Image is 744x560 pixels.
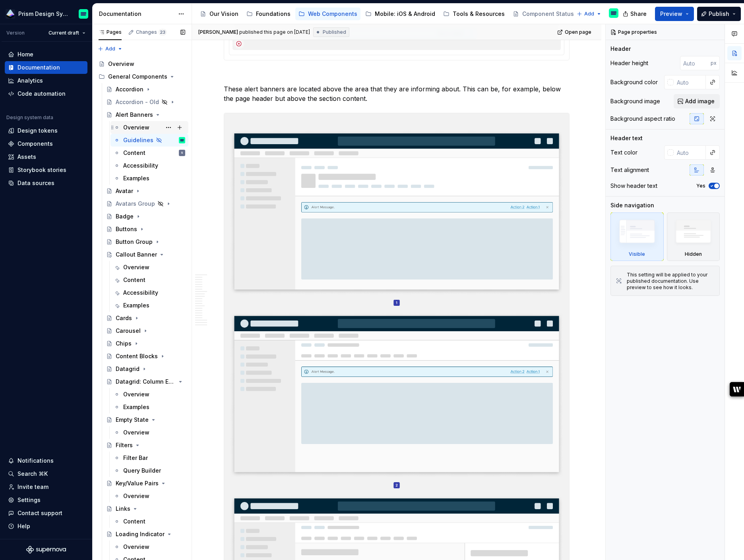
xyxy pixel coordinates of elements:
button: Add image [674,94,720,108]
div: Settings [17,496,41,504]
div: Hidden [685,251,702,257]
div: Carousel [116,327,141,335]
a: Settings [5,494,87,506]
span: Share [630,10,647,18]
div: Accordion - Old [116,98,159,106]
div: Changes [136,29,167,35]
div: Page tree [197,6,573,22]
a: GuidelinesEmiliano Rodriguez [110,134,188,147]
div: Data sources [17,179,54,187]
a: Content Blocks [103,350,188,363]
div: Header [610,45,631,53]
button: Contact support [5,507,87,519]
a: Button Group [103,236,188,248]
div: Notifications [17,457,54,465]
div: Content Blocks [116,352,158,360]
span: Open page [565,29,591,35]
a: Invite team [5,481,87,493]
div: Overview [123,124,149,131]
span: Preview [660,10,682,18]
div: Callout Banner [116,251,157,259]
div: Design tokens [17,127,58,135]
button: Add [95,43,125,54]
a: Chips [103,337,188,350]
img: Emiliano Rodriguez [609,8,618,18]
div: Accordion [116,85,143,93]
img: f1a7b9bb-7f9f-4a1e-ac36-42496e476d4d.png [6,9,15,19]
div: Visible [629,251,645,257]
div: Hidden [667,212,720,261]
a: Accessibility [110,159,188,172]
a: ContentS [110,147,188,159]
a: Overview [110,426,188,439]
div: General Components [108,73,167,81]
a: Storybook stories [5,164,87,176]
button: Prism Design SystemEmiliano Rodriguez [2,5,91,22]
div: Avatars Group [116,200,155,208]
div: Chips [116,340,132,348]
div: Filter Bar [123,454,148,462]
div: Overview [123,429,149,436]
button: Preview [655,7,694,21]
div: Text alignment [610,166,649,174]
div: General Components [95,70,188,83]
a: Analytics [5,74,87,87]
a: Supernova Logo [26,546,66,554]
div: Components [17,140,53,148]
div: Datagrid [116,365,139,373]
a: Web Components [295,8,360,20]
a: Assets [5,151,87,163]
a: Design tokens [5,124,87,137]
button: Help [5,520,87,533]
div: published this page on [DATE] [239,29,310,35]
a: Overview [110,261,188,274]
a: Home [5,48,87,61]
div: Our Vision [209,10,238,18]
a: Overview [110,541,188,553]
a: Component Status [510,8,586,20]
a: Content [110,274,188,286]
a: Tools & Resources [440,8,508,20]
div: Filters [116,441,133,449]
a: Code automation [5,87,87,100]
div: Invite team [17,483,48,491]
a: Accordion [103,83,188,96]
div: Content [123,276,145,284]
input: Auto [680,56,711,70]
div: Header text [610,134,643,142]
button: Search ⌘K [5,467,87,480]
div: Datagrid: Column Editor [116,378,176,386]
button: Current draft [45,27,89,39]
a: Avatars Group [103,197,188,210]
div: Empty State [116,416,149,424]
a: Data sources [5,177,87,189]
a: Overview [110,388,188,401]
div: Loading Indicator [116,530,165,538]
div: This setting will be applied to your published documentation. Use preview to see how it looks. [627,272,715,291]
a: Components [5,137,87,150]
a: Callout Banner [103,248,188,261]
div: Badge [116,212,134,220]
div: Alert Banners [116,111,153,119]
div: Assets [17,153,36,161]
div: Home [17,50,33,58]
div: Overview [123,543,149,551]
button: Publish [697,7,741,21]
span: 23 [159,29,167,35]
div: Overview [108,60,134,68]
span: Published [323,29,346,35]
div: Examples [123,403,149,411]
div: Header height [610,59,648,67]
a: Alert Banners [103,108,188,121]
a: Empty State [103,413,188,426]
div: Show header text [610,182,657,190]
div: Examples [123,301,149,309]
span: Add image [685,97,715,105]
a: Filter Bar [110,452,188,464]
div: Web Components [308,10,357,18]
button: Share [619,7,652,21]
a: Key/Value Pairs [103,477,188,490]
div: Documentation [17,64,60,71]
div: Buttons [116,225,137,233]
div: Search ⌘K [17,470,48,478]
